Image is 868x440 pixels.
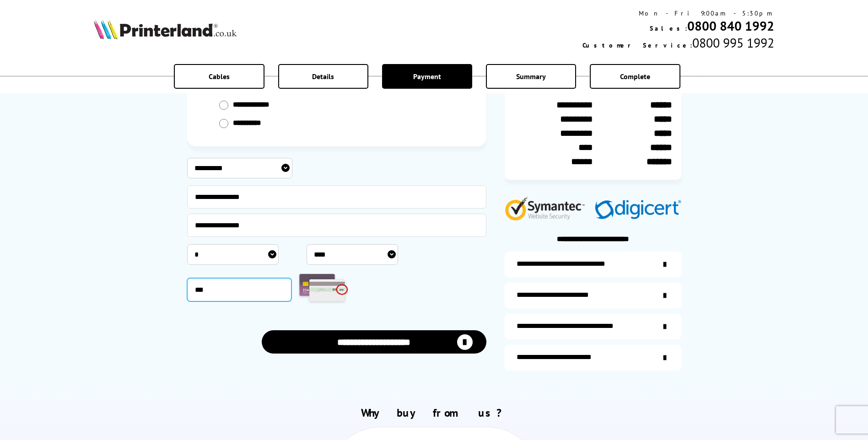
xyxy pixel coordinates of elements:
[692,34,774,51] span: 0800 995 1992
[209,72,230,81] span: Cables
[505,314,681,339] a: additional-cables
[620,72,650,81] span: Complete
[505,252,681,277] a: additional-ink
[505,345,681,370] a: secure-website
[94,406,774,420] h2: Why buy from us?
[413,72,441,81] span: Payment
[312,72,334,81] span: Details
[687,17,774,34] a: 0800 840 1992
[582,41,692,49] span: Customer Service:
[582,9,774,17] div: Mon - Fri 9:00am - 5:30pm
[516,72,546,81] span: Summary
[505,283,681,308] a: items-arrive
[650,24,687,32] span: Sales:
[94,19,237,39] img: Printerland Logo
